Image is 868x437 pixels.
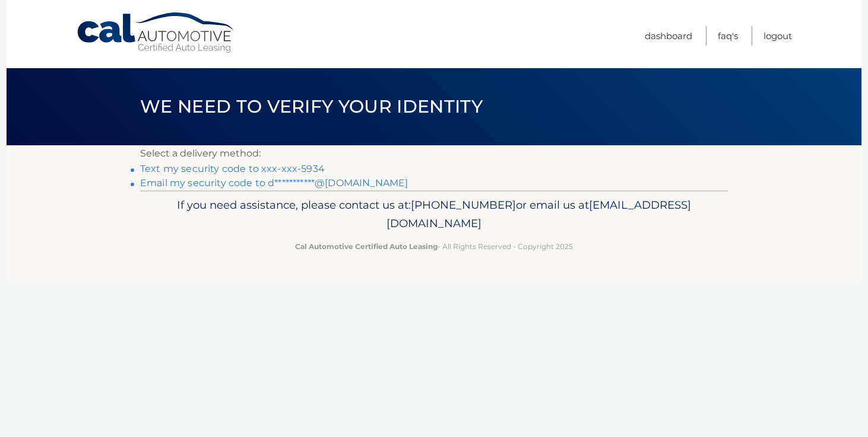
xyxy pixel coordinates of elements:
[645,26,692,46] a: Dashboard
[295,242,438,251] strong: Cal Automotive Certified Auto Leasing
[76,12,236,54] a: Cal Automotive
[764,26,792,46] a: Logout
[140,145,728,162] p: Select a delivery method:
[140,95,483,117] span: We need to verify your identity
[718,26,738,46] a: FAQ's
[411,198,516,212] span: [PHONE_NUMBER]
[148,196,720,234] p: If you need assistance, please contact us at: or email us at
[140,163,325,174] a: Text my security code to xxx-xxx-5934
[148,240,720,253] p: - All Rights Reserved - Copyright 2025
